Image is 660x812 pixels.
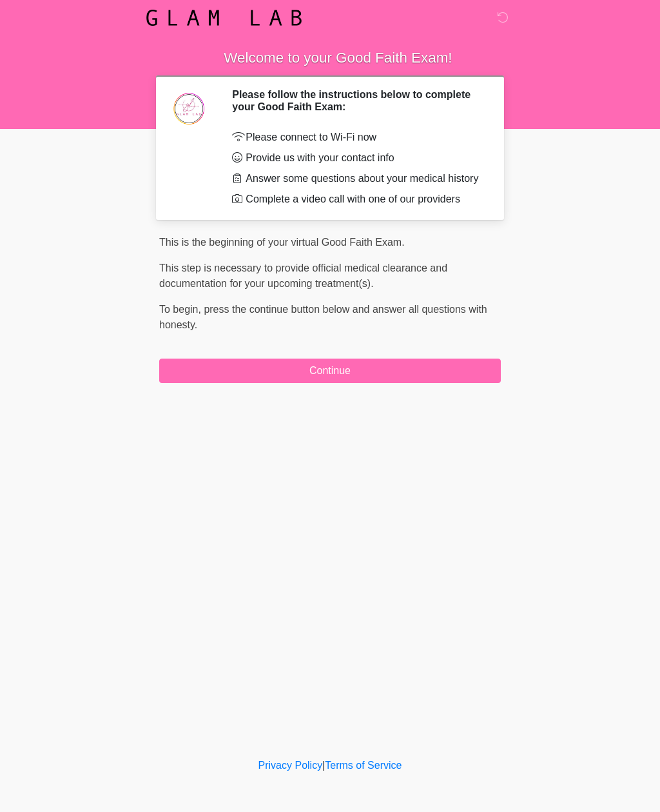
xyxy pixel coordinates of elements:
span: This is the beginning of your virtual Good Faith Exam. [159,237,405,248]
h2: Please follow the instructions below to complete your Good Faith Exam: [232,88,481,113]
img: Glam Lab Logo [146,10,302,26]
a: Terms of Service [325,760,402,771]
a: Privacy Policy [258,760,323,771]
button: Continue [159,359,501,383]
li: Please connect to Wi-Fi now [232,130,481,145]
li: Answer some questions about your medical history [232,171,481,186]
img: Agent Avatar [169,88,208,127]
span: To begin, ﻿﻿﻿﻿﻿﻿press the continue button below and answer all questions with honesty. [159,304,487,330]
li: Provide us with your contact info [232,150,481,166]
span: This step is necessary to provide official medical clearance and documentation for your upcoming ... [159,262,447,289]
a: | [322,760,325,771]
h1: ‎ ‎ ‎ ‎ Welcome to your Good Faith Exam! [150,46,510,70]
li: Complete a video call with one of our providers [232,192,481,207]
